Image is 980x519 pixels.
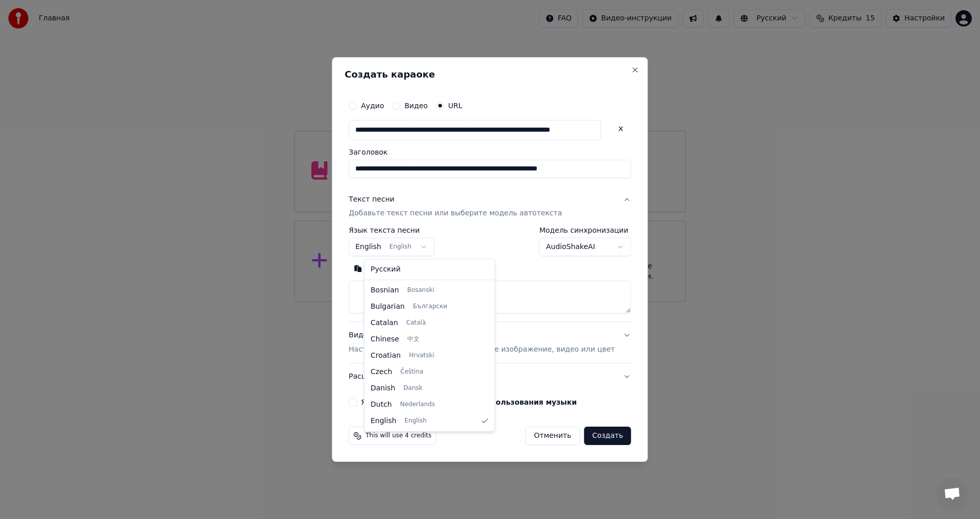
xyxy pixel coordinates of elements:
span: Chinese [371,334,399,344]
span: Български [413,303,447,311]
span: Čeština [400,368,423,376]
span: English [405,417,427,425]
span: Croatian [371,351,401,361]
span: Català [406,319,426,327]
span: Русский [371,264,401,275]
span: Bosnian [371,285,399,295]
span: Catalan [371,318,398,328]
span: Dutch [371,400,392,410]
span: Danish [371,383,395,393]
span: Czech [371,367,392,377]
span: 中文 [407,335,420,343]
span: Hrvatski [409,352,434,360]
span: Dansk [403,384,422,392]
span: Bulgarian [371,302,405,312]
span: Bosanski [407,286,434,294]
span: English [371,416,397,426]
span: Nederlands [400,401,435,409]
